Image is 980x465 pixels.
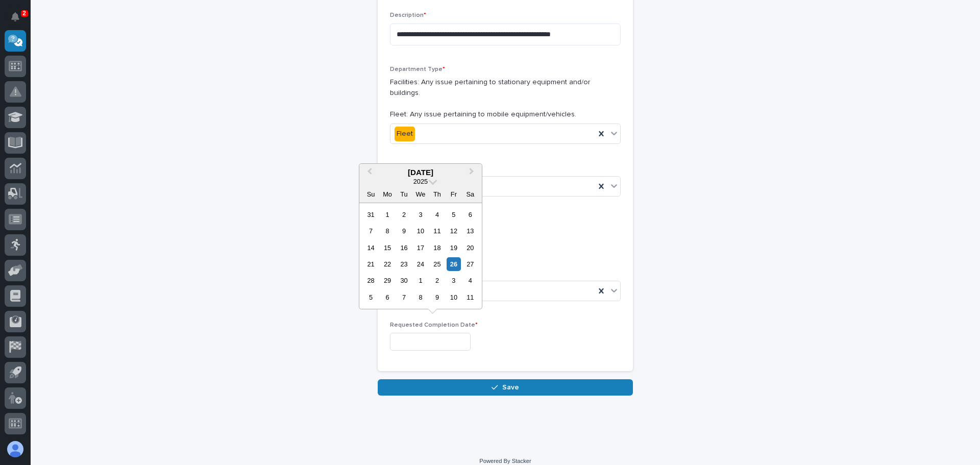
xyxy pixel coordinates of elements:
[463,208,477,222] div: Choose Saturday, September 6th, 2025
[364,290,378,304] div: Choose Sunday, October 5th, 2025
[447,274,460,287] div: Choose Friday, October 3rd, 2025
[5,6,26,28] button: Notifications
[413,187,427,201] div: We
[13,12,26,29] div: Notifications2
[430,257,444,271] div: Choose Thursday, September 25th, 2025
[413,178,428,185] span: 2025
[397,241,411,255] div: Choose Tuesday, September 16th, 2025
[430,187,444,201] div: Th
[447,241,460,255] div: Choose Friday, September 19th, 2025
[502,383,519,392] span: Save
[397,224,411,238] div: Choose Tuesday, September 9th, 2025
[364,274,378,287] div: Choose Sunday, September 28th, 2025
[364,208,378,222] div: Choose Sunday, August 31st, 2025
[397,257,411,271] div: Choose Tuesday, September 23rd, 2025
[380,187,394,201] div: Mo
[413,290,427,304] div: Choose Wednesday, October 8th, 2025
[380,224,394,238] div: Choose Monday, September 8th, 2025
[430,224,444,238] div: Choose Thursday, September 11th, 2025
[397,208,411,222] div: Choose Tuesday, September 2nd, 2025
[362,206,478,306] div: month 2025-09
[479,458,531,464] a: Powered By Stacker
[364,257,378,271] div: Choose Sunday, September 21st, 2025
[397,290,411,304] div: Choose Tuesday, October 7th, 2025
[397,274,411,287] div: Choose Tuesday, September 30th, 2025
[397,187,411,201] div: Tu
[413,241,427,255] div: Choose Wednesday, September 17th, 2025
[430,208,444,222] div: Choose Thursday, September 4th, 2025
[390,66,445,72] span: Department Type
[463,224,477,238] div: Choose Saturday, September 13th, 2025
[380,257,394,271] div: Choose Monday, September 22nd, 2025
[5,438,26,460] button: users-avatar
[359,168,482,177] div: [DATE]
[22,10,26,17] p: 2
[447,187,460,201] div: Fr
[463,274,477,287] div: Choose Saturday, October 4th, 2025
[364,187,378,201] div: Su
[430,290,444,304] div: Choose Thursday, October 9th, 2025
[463,257,477,271] div: Choose Saturday, September 27th, 2025
[413,208,427,222] div: Choose Wednesday, September 3rd, 2025
[447,290,460,304] div: Choose Friday, October 10th, 2025
[364,224,378,238] div: Choose Sunday, September 7th, 2025
[447,208,460,222] div: Choose Friday, September 5th, 2025
[380,274,394,287] div: Choose Monday, September 29th, 2025
[360,165,377,181] button: Previous Month
[430,241,444,255] div: Choose Thursday, September 18th, 2025
[463,187,477,201] div: Sa
[463,241,477,255] div: Choose Saturday, September 20th, 2025
[413,257,427,271] div: Choose Wednesday, September 24th, 2025
[380,208,394,222] div: Choose Monday, September 1st, 2025
[395,127,415,141] div: Fleet
[390,12,426,18] span: Description
[430,274,444,287] div: Choose Thursday, October 2nd, 2025
[413,274,427,287] div: Choose Wednesday, October 1st, 2025
[380,241,394,255] div: Choose Monday, September 15th, 2025
[464,165,481,181] button: Next Month
[447,257,460,271] div: Choose Friday, September 26th, 2025
[463,290,477,304] div: Choose Saturday, October 11th, 2025
[413,224,427,238] div: Choose Wednesday, September 10th, 2025
[447,224,460,238] div: Choose Friday, September 12th, 2025
[364,241,378,255] div: Choose Sunday, September 14th, 2025
[390,77,621,119] p: Facilities: Any issue pertaining to stationary equipment and/or buildings. Fleet: Any issue perta...
[378,379,633,396] button: Save
[390,322,478,328] span: Requested Completion Date
[380,290,394,304] div: Choose Monday, October 6th, 2025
